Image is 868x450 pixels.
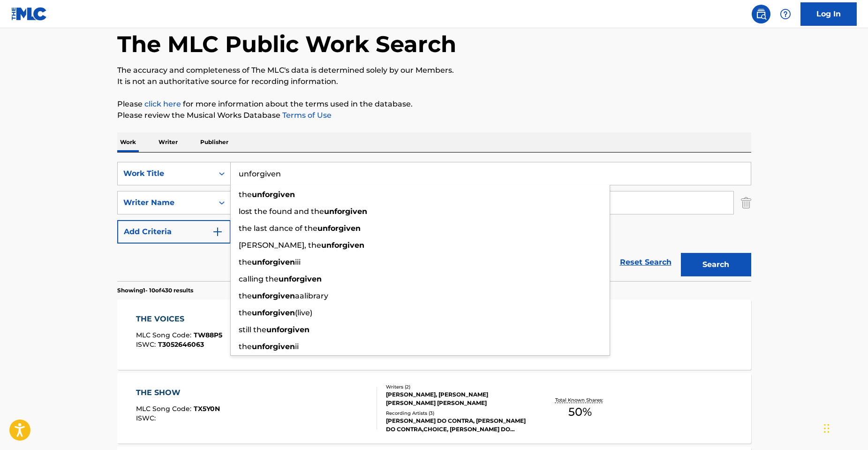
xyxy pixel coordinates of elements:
span: MLC Song Code : [136,331,194,339]
p: Publisher [197,132,231,152]
img: Delete Criterion [741,191,751,214]
div: Recording Artists ( 3 ) [386,410,528,417]
strong: unforgiven [324,207,367,216]
span: the [239,190,252,199]
button: Add Criteria [117,220,231,244]
img: help [780,8,791,20]
span: [PERSON_NAME], the [239,241,321,250]
span: the [239,308,252,317]
h1: The MLC Public Work Search [117,30,456,58]
span: MLC Song Code : [136,404,194,413]
span: T3052646063 [158,340,204,349]
div: Writers ( 2 ) [386,383,528,390]
strong: unforgiven [266,325,309,334]
strong: unforgiven [252,308,295,317]
span: TX5Y0N [194,404,220,413]
span: (live) [295,308,312,317]
div: Help [776,5,795,23]
span: iii [295,258,301,267]
div: Work Title [123,168,208,179]
form: Search Form [117,162,751,281]
a: Reset Search [615,252,676,273]
strong: unforgiven [252,190,295,199]
span: ii [295,342,299,351]
p: Please review the Musical Works Database [117,110,751,121]
strong: unforgiven [317,224,361,233]
p: Writer [156,132,181,152]
a: click here [144,99,181,108]
a: THE SHOWMLC Song Code:TX5Y0NISWC:Writers (2)[PERSON_NAME], [PERSON_NAME] [PERSON_NAME] [PERSON_NA... [117,373,751,443]
img: search [755,8,767,20]
a: THE VOICESMLC Song Code:TW88P5ISWC:T3052646063Writers (1)[PERSON_NAME] [PERSON_NAME]Recording Art... [117,299,751,370]
span: the [239,258,252,267]
span: ISWC : [136,414,158,422]
p: The accuracy and completeness of The MLC's data is determined solely by our Members. [117,65,751,76]
button: Search [681,253,751,276]
strong: unforgiven [321,241,364,250]
div: [PERSON_NAME] DO CONTRA, [PERSON_NAME] DO CONTRA,CHOICE, [PERSON_NAME] DO CONTRA FEATURING CHOICE [386,417,528,434]
span: aalibrary [295,291,328,300]
p: Work [117,132,139,152]
iframe: Chat Widget [821,405,868,450]
p: Showing 1 - 10 of 430 results [117,286,193,295]
span: 50 % [568,404,592,420]
span: calling the [239,275,279,283]
span: still the [239,325,266,334]
strong: unforgiven [252,258,295,267]
div: Drag [824,414,830,442]
a: Public Search [752,5,770,23]
p: It is not an authoritative source for recording information. [117,76,751,87]
a: Log In [800,2,857,26]
strong: unforgiven [252,342,295,351]
div: [PERSON_NAME], [PERSON_NAME] [PERSON_NAME] [PERSON_NAME] [386,390,528,407]
span: TW88P5 [194,331,222,339]
strong: unforgiven [252,291,295,300]
img: MLC Logo [11,7,47,21]
span: the [239,291,252,300]
span: the last dance of the [239,224,317,233]
strong: unforgiven [279,275,322,283]
span: lost the found and the [239,207,324,216]
img: 9d2ae6d4665cec9f34b9.svg [212,226,223,237]
a: Terms of Use [280,111,332,120]
span: the [239,342,252,351]
div: THE SHOW [136,387,220,398]
div: THE VOICES [136,313,222,325]
span: ISWC : [136,340,158,349]
div: Writer Name [123,197,208,208]
p: Total Known Shares: [555,397,605,404]
p: Please for more information about the terms used in the database. [117,99,751,110]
